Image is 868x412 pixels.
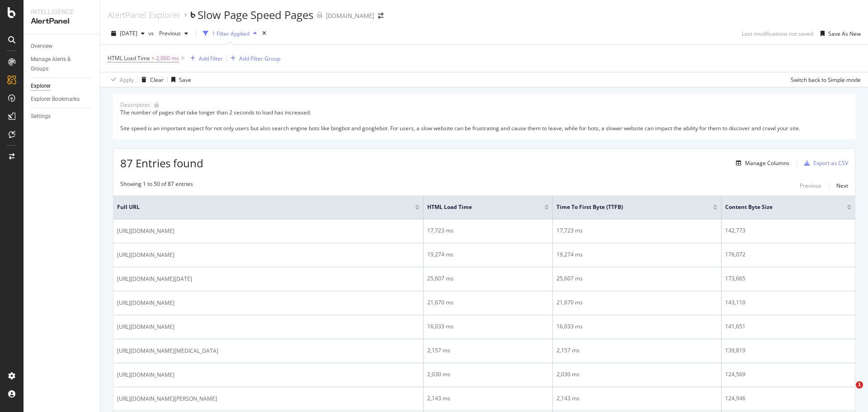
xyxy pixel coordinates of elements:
[427,370,549,379] div: 2,030 ms
[378,13,383,19] div: arrow-right-arrow-left
[120,29,137,37] span: 2025 Aug. 20th
[187,53,223,64] button: Add Filter
[117,251,175,260] span: [URL][DOMAIN_NAME]
[787,72,861,87] button: Switch back to Simple mode
[427,394,549,403] div: 2,143 ms
[725,275,851,283] div: 173,665
[557,203,699,211] span: Time To First Byte (TTFB)
[557,346,717,355] div: 2,157 ms
[725,298,851,307] div: 143,110
[856,381,863,388] span: 1
[745,159,789,167] div: Manage Columns
[31,81,94,91] a: Explorer
[836,180,848,191] button: Next
[557,251,717,259] div: 19,274 ms
[198,7,313,23] div: Slow Page Speed Pages
[800,180,821,191] button: Previous
[557,370,717,379] div: 2,030 ms
[31,112,94,121] a: Settings
[148,29,156,37] span: vs
[725,251,851,259] div: 176,072
[117,394,217,403] span: [URL][DOMAIN_NAME][PERSON_NAME]
[427,275,549,283] div: 25,607 ms
[725,394,851,403] div: 124,946
[260,29,268,38] div: times
[120,109,848,132] div: The number of pages that take longer than 2 seconds to load has increased. Site speed is an impor...
[117,275,192,284] span: [URL][DOMAIN_NAME][DATE]
[31,42,94,51] a: Overview
[791,76,861,84] div: Switch back to Simple mode
[31,55,85,74] div: Manage Alerts & Groups
[227,53,280,64] button: Add Filter Group
[817,26,861,41] button: Save As New
[427,203,531,211] span: HTML Load Time
[725,203,833,211] span: Content Byte Size
[156,26,192,41] button: Previous
[138,72,164,87] button: Clear
[725,322,851,331] div: 141,651
[168,72,191,87] button: Save
[108,72,134,87] button: Apply
[557,275,717,283] div: 25,607 ms
[156,52,179,65] span: 2,000 ms
[836,182,848,189] div: Next
[31,7,93,16] div: Intelligence
[557,298,717,307] div: 21,670 ms
[427,251,549,259] div: 19,274 ms
[557,322,717,331] div: 16,033 ms
[427,298,549,307] div: 21,670 ms
[117,370,175,379] span: [URL][DOMAIN_NAME]
[427,322,549,331] div: 16,033 ms
[837,381,859,403] iframe: Intercom live chat
[427,227,549,235] div: 17,723 ms
[31,95,94,104] a: Explorer Bookmarks
[117,227,175,236] span: [URL][DOMAIN_NAME]
[31,55,94,74] a: Manage Alerts & Groups
[732,158,789,169] button: Manage Columns
[150,76,164,84] div: Clear
[239,55,280,62] div: Add Filter Group
[156,29,181,37] span: Previous
[120,180,193,191] div: Showing 1 to 50 of 87 entries
[427,346,549,355] div: 2,157 ms
[179,76,191,84] div: Save
[725,370,851,379] div: 124,569
[31,81,51,91] div: Explorer
[800,182,821,189] div: Previous
[557,227,717,235] div: 17,723 ms
[117,298,175,308] span: [URL][DOMAIN_NAME]
[108,26,148,41] button: [DATE]
[199,55,223,62] div: Add Filter
[212,30,250,38] div: 1 Filter Applied
[117,203,401,211] span: Full URL
[31,42,52,51] div: Overview
[120,156,203,170] span: 87 Entries found
[199,26,260,41] button: 1 Filter Applied
[151,54,155,62] span: >
[108,54,150,62] span: HTML Load Time
[557,394,717,403] div: 2,143 ms
[108,10,180,20] a: AlertPanel Explorer
[725,227,851,235] div: 142,773
[725,346,851,355] div: 139,819
[120,101,151,109] div: Description:
[120,76,134,84] div: Apply
[828,30,861,38] div: Save As New
[117,346,218,355] span: [URL][DOMAIN_NAME][MEDICAL_DATA]
[31,95,80,104] div: Explorer Bookmarks
[813,159,848,167] div: Export as CSV
[31,112,51,121] div: Settings
[742,30,813,38] div: Last modifications not saved
[31,16,93,27] div: AlertPanel
[326,11,374,20] div: [DOMAIN_NAME]
[117,322,175,331] span: [URL][DOMAIN_NAME]
[801,156,848,170] button: Export as CSV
